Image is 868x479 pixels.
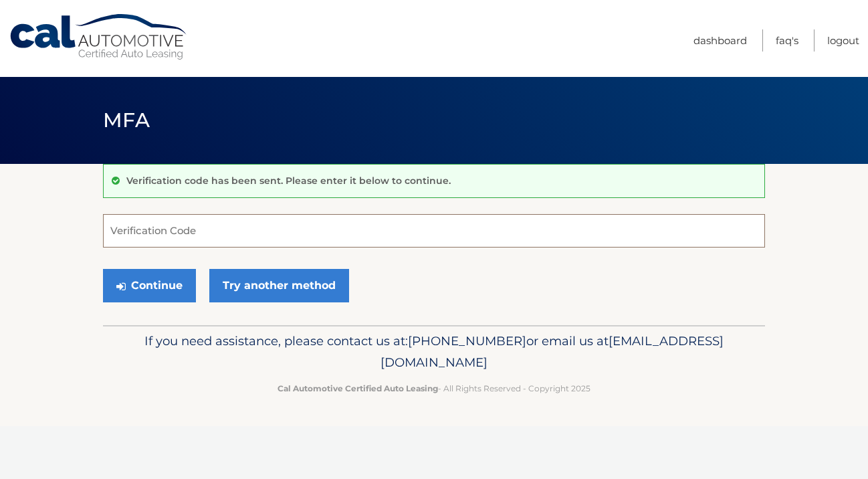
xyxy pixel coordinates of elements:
a: Try another method [209,269,349,302]
p: - All Rights Reserved - Copyright 2025 [112,381,756,395]
strong: Cal Automotive Certified Auto Leasing [278,383,438,393]
span: [EMAIL_ADDRESS][DOMAIN_NAME] [381,333,724,370]
a: Dashboard [693,29,747,52]
input: Verification Code [103,214,765,248]
a: Logout [827,29,859,52]
p: Verification code has been sent. Please enter it below to continue. [126,175,451,187]
a: Cal Automotive [9,13,189,61]
a: FAQ's [776,29,798,52]
span: MFA [103,108,150,132]
p: If you need assistance, please contact us at: or email us at [112,330,756,373]
span: [PHONE_NUMBER] [408,333,526,349]
button: Continue [103,269,196,302]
